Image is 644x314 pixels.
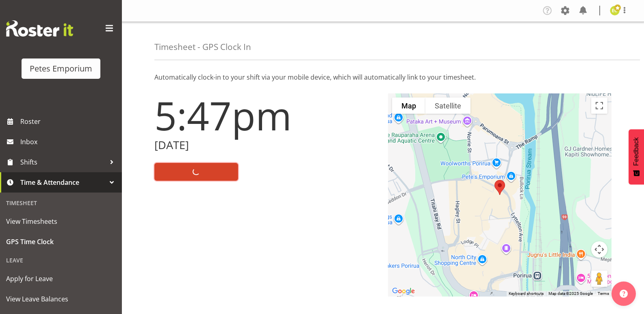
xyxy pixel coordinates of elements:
button: Drag Pegman onto the map to open Street View [591,271,607,287]
h2: [DATE] [154,139,378,152]
img: Rosterit website logo [6,20,73,37]
h1: 5:47pm [154,93,378,137]
a: View Leave Balances [2,289,120,309]
span: Inbox [20,136,118,148]
button: Keyboard shortcuts [509,291,544,297]
span: Map data ©2025 Google [549,291,593,296]
button: Feedback - Show survey [629,129,644,184]
button: Toggle fullscreen view [591,97,607,114]
div: Petes Emporium [30,63,92,75]
a: Terms (opens in new tab) [598,291,609,296]
span: Feedback [633,137,640,166]
button: Map camera controls [591,241,607,258]
button: Show satellite imagery [425,97,471,114]
span: View Leave Balances [6,293,116,305]
a: Apply for Leave [2,269,120,289]
a: Open this area in Google Maps (opens a new window) [390,286,417,297]
span: Roster [20,115,118,128]
img: Google [390,286,417,297]
span: View Timesheets [6,215,116,227]
img: help-xxl-2.png [620,290,628,298]
span: Apply for Leave [6,273,116,285]
p: Automatically clock-in to your shift via your mobile device, which will automatically link to you... [154,72,611,82]
img: emma-croft7499.jpg [610,6,620,15]
a: View Timesheets [2,211,120,232]
button: Show street map [392,97,425,114]
span: Shifts [20,156,106,168]
a: GPS Time Clock [2,232,120,252]
span: GPS Time Clock [6,236,116,248]
div: Leave [2,252,120,269]
span: Time & Attendance [20,176,106,188]
h4: Timesheet - GPS Clock In [154,42,251,52]
div: Timesheet [2,195,120,211]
